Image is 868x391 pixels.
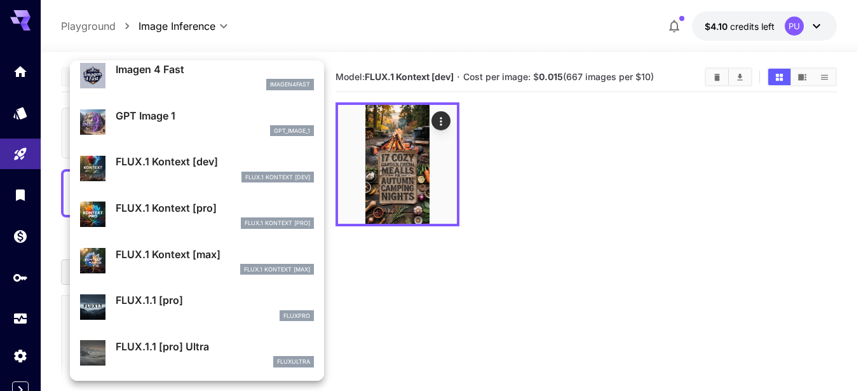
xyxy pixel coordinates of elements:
[116,108,314,123] p: GPT Image 1
[80,195,314,234] div: FLUX.1 Kontext [pro]FLUX.1 Kontext [pro]
[80,242,314,280] div: FLUX.1 Kontext [max]FLUX.1 Kontext [max]
[270,80,310,89] p: imagen4fast
[80,287,314,326] div: FLUX.1.1 [pro]fluxpro
[245,173,310,182] p: FLUX.1 Kontext [dev]
[116,292,314,308] p: FLUX.1.1 [pro]
[80,334,314,373] div: FLUX.1.1 [pro] Ultrafluxultra
[80,149,314,188] div: FLUX.1 Kontext [dev]FLUX.1 Kontext [dev]
[80,103,314,142] div: GPT Image 1gpt_image_1
[116,62,314,77] p: Imagen 4 Fast
[116,200,314,216] p: FLUX.1 Kontext [pro]
[244,265,310,274] p: FLUX.1 Kontext [max]
[274,127,310,135] p: gpt_image_1
[116,247,314,262] p: FLUX.1 Kontext [max]
[277,357,310,366] p: fluxultra
[80,57,314,95] div: Imagen 4 Fastimagen4fast
[116,154,314,169] p: FLUX.1 Kontext [dev]
[245,219,310,228] p: FLUX.1 Kontext [pro]
[283,312,310,320] p: fluxpro
[116,339,314,354] p: FLUX.1.1 [pro] Ultra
